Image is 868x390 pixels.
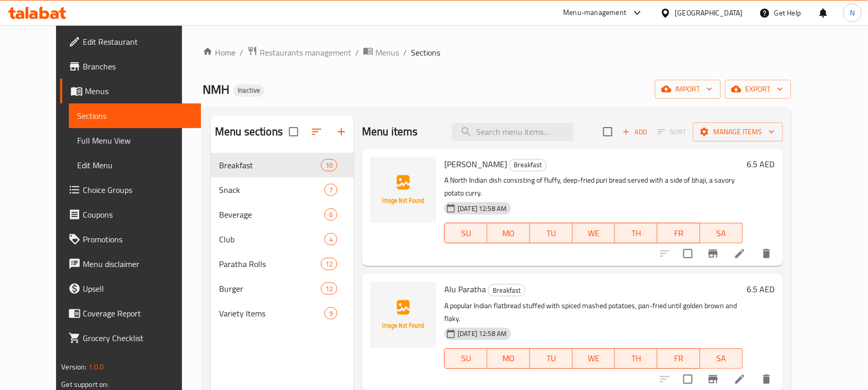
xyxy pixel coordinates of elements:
button: TH [615,348,658,369]
span: Menus [375,46,399,59]
span: Coverage Report [83,307,193,320]
span: Version: [61,360,86,374]
li: / [355,46,359,59]
a: Coverage Report [60,301,201,326]
span: SU [449,351,483,366]
span: Select section first [652,124,693,140]
span: 12 [321,284,337,294]
button: Branch-specific-item [701,241,726,266]
span: Menu disclaimer [83,258,193,270]
h6: 6.5 AED [747,157,775,171]
div: Breakfast10 [211,153,354,178]
span: Breakfast [219,159,321,171]
input: search [452,123,573,141]
button: FR [658,223,700,243]
span: 6 [325,210,337,220]
div: Club4 [211,227,354,252]
button: TU [530,223,573,243]
button: FR [658,348,700,369]
div: items [324,307,337,320]
span: SA [704,226,739,241]
button: MO [487,223,530,243]
span: export [733,83,783,96]
a: Menu disclaimer [60,252,201,276]
span: Coupons [83,208,193,221]
span: Breakfast [510,159,546,171]
a: Edit menu item [734,247,746,260]
li: / [240,46,243,59]
button: import [655,80,721,99]
div: Inactive [233,84,264,97]
span: [PERSON_NAME] [444,156,507,172]
button: TH [615,223,658,243]
span: Restaurants management [260,46,351,59]
span: Select all sections [283,121,304,143]
span: Menus [85,85,193,97]
span: TH [619,226,654,241]
span: [DATE] 12:58 AM [454,204,511,214]
span: Upsell [83,282,193,295]
img: Puri Bhaji [370,157,436,223]
p: A North Indian dish consisting of fluffy, deep-fried puri bread served with a side of bhaji, a sa... [444,174,743,200]
span: Inactive [233,86,264,95]
span: WE [577,351,611,366]
nav: breadcrumb [203,46,791,59]
div: Beverage [219,208,324,221]
div: Menu-management [564,7,627,19]
span: Full Menu View [77,134,193,147]
button: SU [444,348,487,369]
a: Branches [60,54,201,79]
span: N [850,7,855,19]
span: Breakfast [489,285,525,296]
span: Add [621,126,649,138]
div: items [324,233,337,245]
span: Sort sections [304,119,329,144]
span: Select to update [677,243,699,264]
span: Alu Paratha [444,281,486,297]
h2: Menu sections [215,124,283,139]
h6: 6.5 AED [747,282,775,296]
span: Paratha Rolls [219,258,321,270]
div: items [321,282,337,295]
span: Snack [219,184,324,196]
div: items [321,258,337,270]
a: Restaurants management [247,46,351,59]
span: Variety Items [219,307,324,320]
h2: Menu items [362,124,418,139]
div: items [324,208,337,221]
button: export [725,80,791,99]
a: Menus [363,46,399,59]
button: SA [700,223,743,243]
span: SA [704,351,739,366]
span: 9 [325,309,337,318]
div: Burger [219,282,321,295]
a: Edit menu item [734,373,746,385]
a: Menus [60,79,201,103]
button: WE [573,223,616,243]
p: A popular Indian flatbread stuffed with spiced mashed potatoes, pan-fried until golden brown and ... [444,299,743,325]
span: Sections [411,46,440,59]
span: FR [662,226,696,241]
span: TU [534,351,569,366]
a: Home [203,46,236,59]
div: items [324,184,337,196]
span: TU [534,226,569,241]
span: 1.0.0 [88,360,104,374]
button: Add [619,124,652,140]
div: Paratha Rolls12 [211,252,354,276]
span: MO [492,351,526,366]
button: Add section [329,119,354,144]
span: Branches [83,60,193,73]
a: Edit Restaurant [60,29,201,54]
div: Breakfast [488,284,526,296]
div: Snack7 [211,178,354,202]
div: Burger12 [211,276,354,301]
span: Edit Menu [77,159,193,171]
span: Club [219,233,324,245]
button: MO [487,348,530,369]
button: WE [573,348,616,369]
span: import [663,83,713,96]
span: Grocery Checklist [83,332,193,344]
